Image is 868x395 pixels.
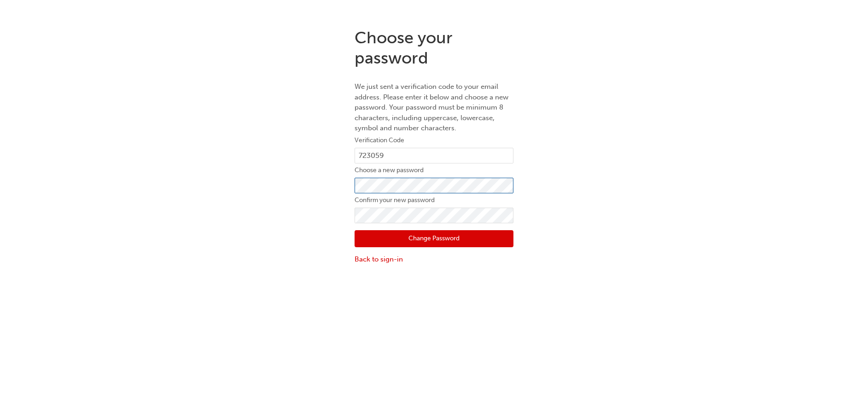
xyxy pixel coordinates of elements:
[355,165,513,176] label: Choose a new password
[355,135,513,146] label: Verification Code
[355,195,513,206] label: Confirm your new password
[355,81,513,134] p: We just sent a verification code to your email address. Please enter it below and choose a new pa...
[355,254,513,265] a: Back to sign-in
[355,28,513,68] h1: Choose your password
[355,230,513,248] button: Change Password
[355,148,513,163] input: e.g. 123456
